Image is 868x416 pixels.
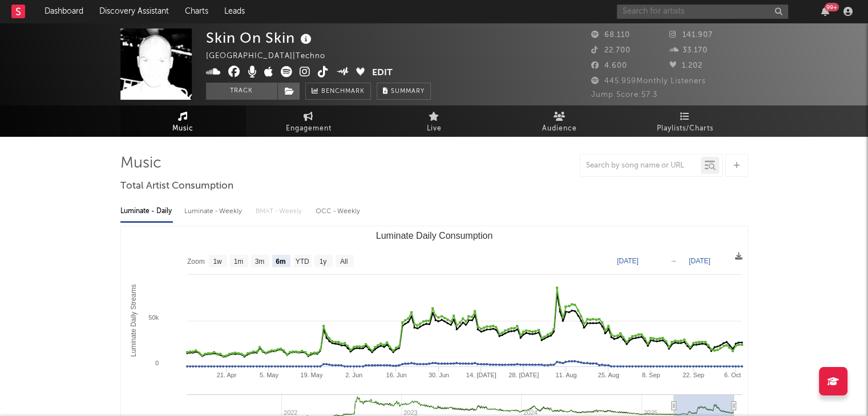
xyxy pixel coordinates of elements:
[216,372,236,378] text: 21. Apr
[683,372,704,378] text: 22. Sep
[669,62,703,70] span: 1.202
[372,66,393,80] button: Edit
[591,62,627,70] span: 4.600
[597,372,619,378] text: 25. Aug
[259,372,278,378] text: 5. May
[340,258,347,266] text: All
[276,258,285,266] text: 6m
[591,47,631,54] span: 22.700
[669,31,713,39] span: 141.907
[286,122,332,136] span: Engagement
[206,28,314,47] div: Skin On Skin
[724,372,740,378] text: 6. Oct
[184,202,244,221] div: Luminate - Weekly
[669,47,708,54] span: 33.170
[295,258,309,266] text: YTD
[172,122,193,136] span: Music
[825,3,839,11] div: 99 +
[580,161,701,170] input: Search by song name or URL
[316,202,361,221] div: OCC - Weekly
[213,258,222,266] text: 1w
[427,122,442,136] span: Live
[246,105,372,137] a: Engagement
[305,83,371,100] a: Benchmark
[617,257,639,265] text: [DATE]
[508,372,539,378] text: 28. [DATE]
[255,258,264,266] text: 3m
[591,31,630,39] span: 68.110
[670,257,677,265] text: →
[233,258,243,266] text: 1m
[555,372,576,378] text: 11. Aug
[120,202,173,221] div: Luminate - Daily
[821,7,829,16] button: 99+
[155,360,158,366] text: 0
[641,372,660,378] text: 8. Sep
[391,88,425,95] span: Summary
[377,83,431,100] button: Summary
[376,231,492,240] text: Luminate Daily Consumption
[129,284,137,357] text: Luminate Daily Streams
[591,91,657,99] span: Jump Score: 57.3
[319,258,326,266] text: 1y
[148,314,159,321] text: 50k
[386,372,406,378] text: 16. Jun
[372,105,497,137] a: Live
[657,122,713,136] span: Playlists/Charts
[321,85,365,99] span: Benchmark
[120,180,233,193] span: Total Artist Consumption
[300,372,323,378] text: 19. May
[591,78,706,85] span: 445.959 Monthly Listeners
[120,105,246,137] a: Music
[617,5,788,19] input: Search for artists
[689,257,710,265] text: [DATE]
[497,105,623,137] a: Audience
[206,50,338,63] div: [GEOGRAPHIC_DATA] | Techno
[187,258,205,266] text: Zoom
[466,372,496,378] text: 14. [DATE]
[542,122,577,136] span: Audience
[206,83,277,100] button: Track
[623,105,748,137] a: Playlists/Charts
[428,372,449,378] text: 30. Jun
[345,372,362,378] text: 2. Jun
